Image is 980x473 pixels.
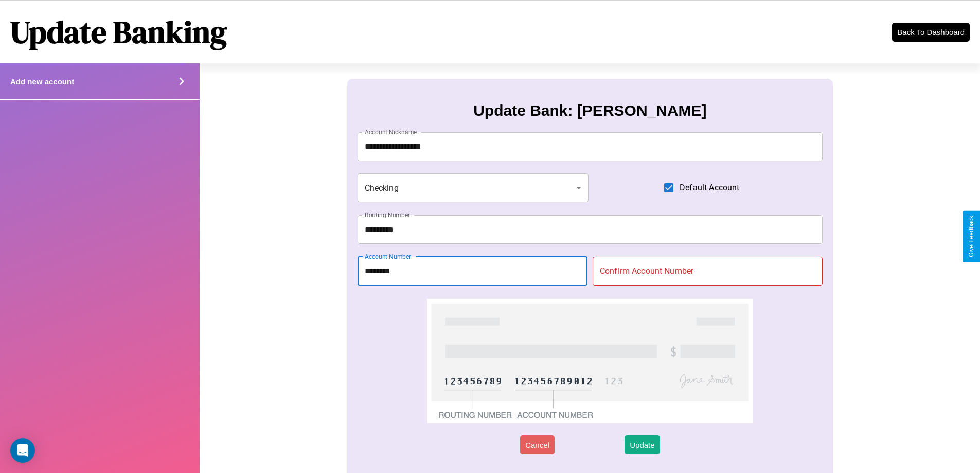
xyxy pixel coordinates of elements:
h3: Update Bank: [PERSON_NAME] [473,102,706,119]
div: Checking [358,173,589,202]
h4: Add new account [10,77,74,86]
button: Update [625,435,660,454]
label: Account Number [365,252,411,261]
button: Cancel [520,435,555,454]
div: Give Feedback [968,216,975,257]
label: Account Nickname [365,128,417,136]
button: Back To Dashboard [892,23,970,42]
label: Routing Number [365,211,410,219]
div: Open Intercom Messenger [10,438,35,463]
h1: Update Banking [10,11,227,53]
span: Default Account [680,182,739,194]
img: check [427,299,753,423]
